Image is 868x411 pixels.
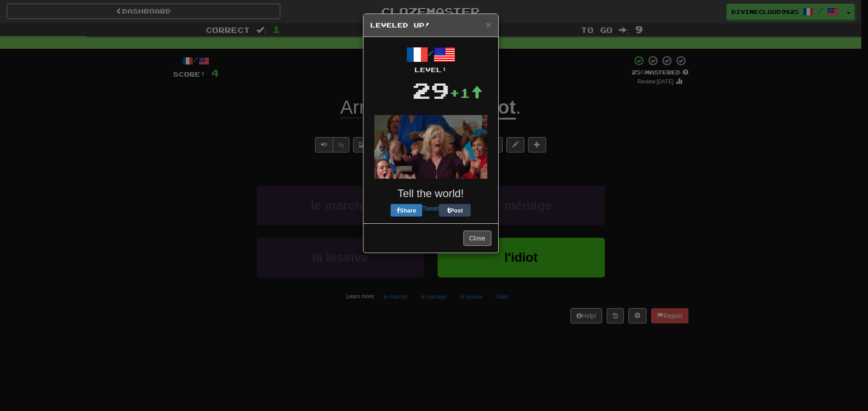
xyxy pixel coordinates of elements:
span: × [486,19,491,30]
div: / [370,44,491,74]
img: happy-lady-c767e5519d6a7a6d241e17537db74d2b6302dbbc2957d4f543dfdf5f6f88f9b5.gif [374,115,487,179]
button: Share [391,204,422,217]
div: Level: [370,65,491,74]
h5: Leveled Up! [370,21,491,30]
button: Post [439,204,471,217]
button: Close [486,20,491,29]
h3: Tell the world! [370,188,491,199]
div: 29 [412,74,449,106]
a: Tweet [422,205,439,212]
button: Close [463,231,491,246]
div: +1 [449,84,483,102]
